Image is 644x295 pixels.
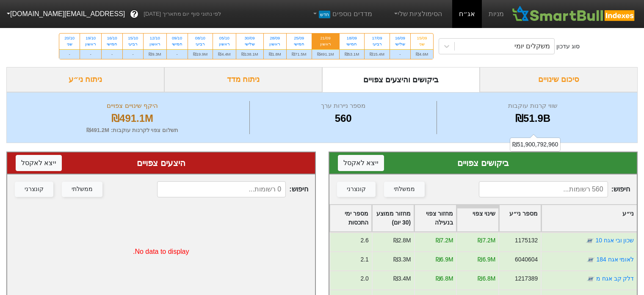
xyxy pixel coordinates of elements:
[308,6,376,22] a: מדדים נוספיםחדש
[478,255,495,264] div: ₪6.9M
[6,67,164,92] div: ניתוח ני״ע
[269,41,281,47] div: ראשון
[193,35,208,41] div: 08/10
[218,35,230,41] div: 05/10
[347,185,366,194] div: קונצרני
[85,41,96,47] div: ראשון
[514,274,537,283] div: 1217389
[595,237,634,244] a: שכון ובי אגח 10
[17,101,247,111] div: היקף שינויים צפויים
[340,49,365,59] div: ₪53.1M
[416,41,428,47] div: שני
[157,181,286,197] input: 0 רשומות...
[25,185,44,194] div: קונצרני
[360,255,368,264] div: 2.1
[193,41,208,47] div: רביעי
[390,49,410,59] div: -
[317,41,334,47] div: ראשון
[85,35,96,41] div: 19/10
[164,67,322,92] div: ניתוח מדד
[457,205,498,231] div: Toggle SortBy
[317,35,334,41] div: 21/09
[292,35,307,41] div: 25/09
[157,181,308,197] span: חיפוש :
[330,205,371,231] div: Toggle SortBy
[102,49,122,59] div: -
[338,157,629,169] div: ביקושים צפויים
[394,185,415,194] div: ממשלתי
[252,111,434,126] div: 560
[264,49,286,59] div: ₪1.8M
[337,182,376,197] button: קונצרני
[360,274,368,283] div: 2.0
[439,111,627,126] div: ₪51.9B
[514,255,537,264] div: 6040604
[514,236,537,245] div: 1175132
[17,111,247,126] div: ₪491.1M
[17,126,247,135] div: תשלום צפוי לקרנות עוקבות : ₪491.2M
[389,6,446,22] a: הסימולציות שלי
[435,274,453,283] div: ₪6.8M
[252,101,434,111] div: מספר ניירות ערך
[395,41,405,47] div: שלישי
[123,49,143,59] div: -
[479,181,630,197] span: חיפוש :
[338,155,384,171] button: ייצא לאקסל
[269,35,281,41] div: 28/09
[384,182,425,197] button: ממשלתי
[322,67,480,92] div: ביקושים והיצעים צפויים
[370,41,384,47] div: רביעי
[188,49,213,59] div: ₪19.9M
[64,35,75,41] div: 20/10
[514,41,550,51] div: משקלים יומי
[435,236,453,245] div: ₪7.2M
[144,49,166,59] div: ₪9.3M
[62,182,102,197] button: ממשלתי
[365,49,390,59] div: ₪15.4M
[542,205,637,231] div: Toggle SortBy
[241,35,258,41] div: 30/09
[213,49,235,59] div: ₪4.4M
[393,255,411,264] div: ₪3.3M
[345,41,359,47] div: חמישי
[16,155,62,171] button: ייצא לאקסל
[172,41,182,47] div: חמישי
[370,35,384,41] div: 17/09
[132,8,137,20] span: ?
[372,205,414,231] div: Toggle SortBy
[478,274,495,283] div: ₪6.8M
[128,35,138,41] div: 15/10
[480,67,638,92] div: סיכום שינויים
[499,205,541,231] div: Toggle SortBy
[149,41,161,47] div: ראשון
[393,236,411,245] div: ₪2.8M
[478,236,495,245] div: ₪7.2M
[439,101,627,111] div: שווי קרנות עוקבות
[596,275,634,282] a: דלק קב אגח מ
[241,41,258,47] div: שלישי
[167,49,188,59] div: -
[395,35,405,41] div: 16/09
[360,236,368,245] div: 2.6
[415,205,456,231] div: Toggle SortBy
[15,182,53,197] button: קונצרני
[64,41,75,47] div: שני
[416,35,428,41] div: 15/09
[510,138,561,152] div: ₪51,900,792,960
[586,256,595,264] img: tase link
[556,42,580,51] div: סוג עדכון
[128,41,138,47] div: רביעי
[149,35,161,41] div: 12/10
[218,41,230,47] div: ראשון
[287,49,312,59] div: ₪71.5M
[59,49,80,59] div: -
[236,49,263,59] div: ₪138.1M
[312,49,339,59] div: ₪491.1M
[479,181,608,197] input: 560 רשומות...
[107,35,117,41] div: 16/10
[596,256,634,263] a: לאומי אגח 184
[393,274,411,283] div: ₪3.4M
[411,49,433,59] div: ₪4.6M
[319,11,330,18] span: חדש
[292,41,307,47] div: חמישי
